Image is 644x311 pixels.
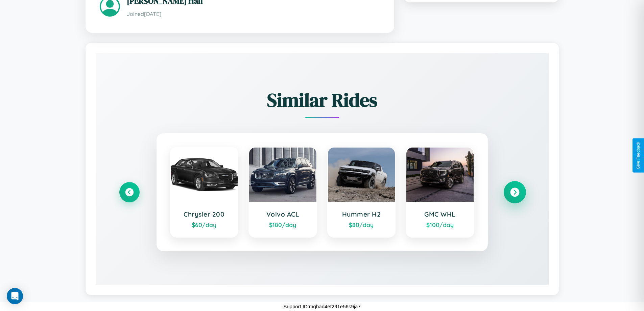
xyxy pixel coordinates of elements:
[335,210,388,218] h3: Hummer H2
[177,210,231,218] h3: Chrysler 200
[335,221,388,228] div: $ 80 /day
[256,221,310,228] div: $ 180 /day
[248,147,317,238] a: Volvo ACL$180/day
[636,142,641,169] div: Give Feedback
[283,302,361,311] p: Support ID: mghad4et291e56s9ja7
[119,87,525,113] h2: Similar Rides
[327,147,396,238] a: Hummer H2$80/day
[170,147,239,238] a: Chrysler 200$60/day
[413,210,467,218] h3: GMC WHL
[256,210,310,218] h3: Volvo ACL
[7,288,23,304] div: Open Intercom Messenger
[406,147,474,238] a: GMC WHL$100/day
[127,9,380,19] p: Joined [DATE]
[413,221,467,228] div: $ 100 /day
[177,221,231,228] div: $ 60 /day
